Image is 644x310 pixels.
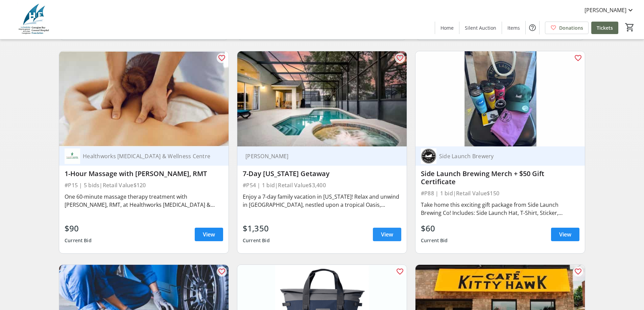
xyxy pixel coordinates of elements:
button: [PERSON_NAME] [579,5,640,16]
div: 7-Day [US_STATE] Getaway [243,170,401,178]
img: Side Launch Brewing Merch + $50 Gift Certificate [415,51,585,146]
img: Healthworks Chiropractic & Wellness Centre [65,148,80,164]
div: $90 [65,222,92,234]
div: 1-Hour Massage with [PERSON_NAME], RMT [65,170,223,178]
a: Silent Auction [459,22,502,34]
div: Current Bid [65,234,92,247]
span: Items [507,24,520,31]
a: View [195,228,223,241]
img: 1-Hour Massage with Cheryl Pinnell, RMT [59,51,229,146]
span: Donations [559,24,583,31]
span: View [203,230,215,238]
div: $1,350 [243,222,270,234]
button: Cart [624,21,636,33]
mat-icon: favorite_outline [396,267,404,276]
button: Help [526,21,539,34]
a: Tickets [591,22,618,34]
span: Silent Auction [465,24,496,31]
mat-icon: favorite_outline [218,54,226,62]
mat-icon: favorite_outline [574,267,582,276]
mat-icon: favorite_outline [574,54,582,62]
div: #P54 | 1 bid | Retail Value $3,400 [243,180,401,190]
a: Home [435,22,459,34]
img: Side Launch Brewery [421,148,436,164]
div: [PERSON_NAME] [243,153,393,160]
mat-icon: favorite_outline [218,267,226,276]
img: 7-Day Florida Getaway [237,51,407,146]
div: Take home this exciting gift package from Side Launch Brewing Co! Includes: Side Launch Hat, T-Sh... [421,201,579,217]
div: One 60-minute massage therapy treatment with [PERSON_NAME], RMT, at Healthworks [MEDICAL_DATA] & ... [65,193,223,209]
span: View [381,230,393,238]
div: Side Launch Brewery [436,153,571,160]
div: Current Bid [421,234,448,247]
div: Side Launch Brewing Merch + $50 Gift Certificate [421,170,579,186]
mat-icon: favorite_outline [396,54,404,62]
div: Current Bid [243,234,270,247]
span: [PERSON_NAME] [585,6,626,14]
span: Tickets [597,24,613,31]
a: Items [502,22,525,34]
a: View [551,228,579,241]
div: Healthworks [MEDICAL_DATA] & Wellness Centre [80,153,215,160]
div: $60 [421,222,448,234]
a: Donations [545,22,589,34]
span: View [559,230,571,238]
img: Georgian Bay General Hospital Foundation's Logo [4,3,64,36]
div: Enjoy a 7-day family vacation in [US_STATE]! Relax and unwind in [GEOGRAPHIC_DATA], nestled upon ... [243,193,401,209]
div: #P15 | 5 bids | Retail Value $120 [65,180,223,190]
span: Home [440,24,454,31]
div: #P88 | 1 bid | Retail Value $150 [421,189,579,198]
a: View [373,228,401,241]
